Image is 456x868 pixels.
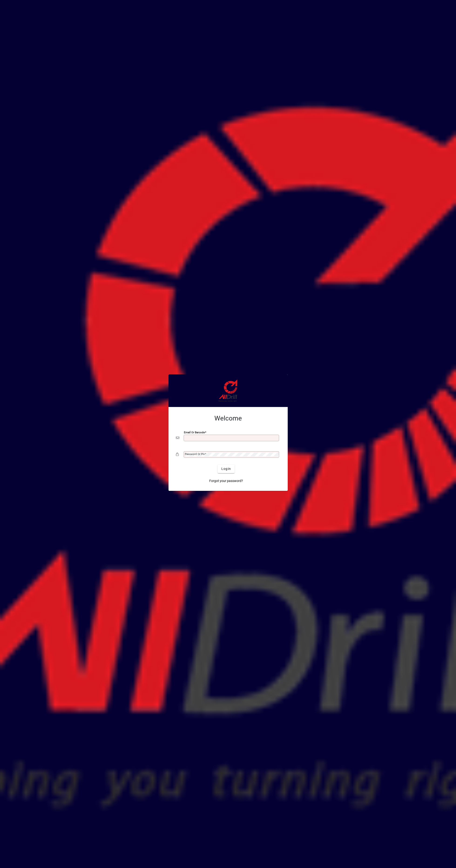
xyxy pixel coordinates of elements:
a: Forgot your password? [207,477,245,485]
button: Login [218,465,235,473]
mat-label: Password or Pin [185,452,205,456]
span: Login [221,466,231,471]
h2: Welcome [176,414,280,422]
mat-label: Email or Barcode [184,431,205,434]
span: Forgot your password? [209,478,243,483]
